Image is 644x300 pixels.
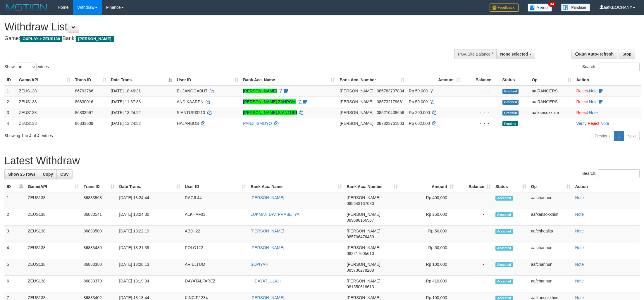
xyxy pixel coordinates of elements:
[340,99,373,104] span: [PERSON_NAME]
[344,181,400,192] th: Bank Acc. Number: activate to sort column ascending
[75,121,93,126] span: 86833609
[407,75,462,85] th: Amount: activate to sort column ascending
[529,226,573,242] td: aafchhealita
[25,242,81,259] td: ZEUS138
[4,3,49,12] img: MOTION_logo.png
[574,75,641,85] th: Action
[4,259,25,276] td: 5
[20,36,62,42] span: OXPLAY > ZEUS138
[81,181,117,192] th: Trans ID: activate to sort column ascending
[347,285,374,289] span: Copy 081350618613 to clipboard
[4,155,640,167] h1: Latest Withdraw
[454,49,496,59] div: PGA Site Balance /
[502,121,518,126] span: Pending
[347,235,374,239] span: Copy 085706476439 to clipboard
[495,279,513,284] span: Accepted
[56,169,73,179] a: CSV
[548,1,556,7] span: 34
[182,242,248,259] td: POLO122
[248,181,344,192] th: Bank Acc. Name: activate to sort column ascending
[117,259,183,276] td: [DATE] 13:20:13
[75,110,93,115] span: 86833597
[400,276,456,292] td: Rp 410,000
[117,209,183,226] td: [DATE] 13:24:30
[4,107,17,118] td: 3
[117,242,183,259] td: [DATE] 13:21:39
[529,276,573,292] td: aafchannun
[561,4,590,11] img: panduan.png
[456,226,493,242] td: -
[81,192,117,209] td: 86833568
[182,209,248,226] td: ALKHAF01
[81,209,117,226] td: 86833541
[490,4,519,12] img: Feedback.jpg
[117,226,183,242] td: [DATE] 13:22:19
[4,169,39,179] a: Show 25 rows
[495,262,513,267] span: Accepted
[493,181,529,192] th: Status: activate to sort column ascending
[111,99,141,104] span: [DATE] 11:37:33
[4,75,17,85] th: ID
[4,242,25,259] td: 4
[347,201,374,206] span: Copy 085643167630 to clipboard
[17,75,73,85] th: Game/API: activate to sort column ascending
[4,85,17,96] td: 1
[243,121,272,126] a: PANJI ISMOYO
[182,276,248,292] td: DAYATALFAREZ
[598,169,640,178] input: Search:
[409,89,428,93] span: Rp 50.000
[576,89,588,93] a: Reject
[175,75,241,85] th: User ID: activate to sort column ascending
[529,242,573,259] td: aafchannun
[177,89,208,93] span: BUJANGGABUT
[409,99,428,104] span: Rp 50.000
[462,75,500,85] th: Balance
[81,226,117,242] td: 86833500
[575,245,584,250] a: Note
[624,131,640,141] a: Next
[347,279,380,283] span: [PERSON_NAME]
[377,121,404,126] span: Copy 087823761803 to clipboard
[25,209,81,226] td: ZEUS138
[182,226,248,242] td: ABDII22
[117,181,183,192] th: Date Trans.: activate to sort column ascending
[377,89,404,93] span: Copy 085783797834 to clipboard
[39,169,57,179] a: Copy
[456,259,493,276] td: -
[400,209,456,226] td: Rp 250,000
[575,229,584,233] a: Note
[182,259,248,276] td: ARIELTUM
[347,229,380,233] span: [PERSON_NAME]
[4,96,17,107] td: 2
[347,295,380,300] span: [PERSON_NAME]
[575,262,584,267] a: Note
[600,121,609,126] a: Note
[456,276,493,292] td: -
[576,121,586,126] a: Verify
[465,99,497,105] div: - - -
[25,181,81,192] th: Game/API: activate to sort column ascending
[117,276,183,292] td: [DATE] 13:19:34
[177,99,204,104] span: ANDIKAARPN
[340,110,373,115] span: [PERSON_NAME]
[241,75,337,85] th: Bank Acc. Name: activate to sort column ascending
[4,130,264,139] div: Showing 1 to 4 of 4 entries
[589,89,598,93] a: Note
[589,110,598,115] a: Note
[25,276,81,292] td: ZEUS138
[377,110,404,115] span: Copy 085210438656 to clipboard
[400,242,456,259] td: Rp 50,000
[60,172,69,177] span: CSV
[465,110,497,115] div: - - -
[574,85,641,96] td: ·
[588,121,599,126] a: Reject
[81,259,117,276] td: 86833380
[575,279,584,283] a: Note
[111,89,141,93] span: [DATE] 18:46:31
[111,110,141,115] span: [DATE] 13:24:22
[347,262,380,267] span: [PERSON_NAME]
[17,96,73,107] td: ZEUS138
[400,192,456,209] td: Rp 400,000
[529,192,573,209] td: aafchannun
[347,245,380,250] span: [PERSON_NAME]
